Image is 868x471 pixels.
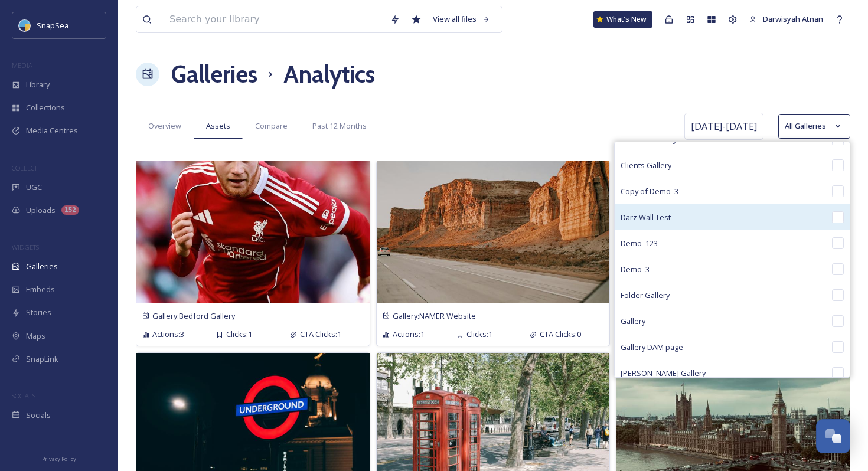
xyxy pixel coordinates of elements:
[164,6,384,32] input: Search your library
[621,238,658,248] span: Demo_123
[427,8,496,31] a: View all files
[12,163,37,172] span: COLLECT
[621,316,645,326] span: Gallery
[61,205,79,215] div: 152
[778,114,850,139] button: All Galleries
[393,329,425,340] span: Actions: 1
[136,161,370,303] img: 94d93609-a3d7-4321-b0d1-8a46db79adc1.jpg
[42,451,76,465] a: Privacy Policy
[26,125,78,136] span: Media Centres
[393,310,476,321] span: Gallery: NAMER Website
[26,102,65,113] span: Collections
[12,391,35,400] span: SOCIALS
[376,161,611,346] a: Gallery:NAMER WebsiteActions:1Clicks:1CTA Clicks:0
[763,14,823,24] span: Darwisyah Atnan
[148,120,181,132] span: Overview
[743,8,829,31] a: Darwisyah Atnan
[26,307,51,318] span: Stories
[621,186,678,197] span: Copy of Demo_3
[621,342,683,352] span: Gallery DAM page
[26,205,56,216] span: Uploads
[26,331,45,342] span: Maps
[37,20,68,31] span: SnapSea
[12,61,32,70] span: MEDIA
[283,57,375,92] h1: Analytics
[12,243,39,251] span: WIDGETS
[26,261,58,272] span: Galleries
[377,161,610,303] img: 1bd8f9e5-23f9-4f19-a51c-e36767a4ab7e.jpg
[255,120,288,132] span: Compare
[621,212,671,223] span: Darz Wall Test
[540,329,581,340] span: CTA Clicks: 0
[816,419,850,453] button: Open Chat
[26,284,55,295] span: Embeds
[26,79,50,90] span: Library
[152,310,235,321] span: Gallery: Bedford Gallery
[621,290,670,300] span: Folder Gallery
[42,455,76,463] span: Privacy Policy
[26,410,51,421] span: Socials
[593,11,652,28] a: What's New
[26,182,42,193] span: UGC
[312,120,367,132] span: Past 12 Months
[621,368,706,378] span: [PERSON_NAME] Gallery
[226,329,252,340] span: Clicks: 1
[26,354,58,365] span: SnapLink
[621,160,671,171] span: Clients Gallery
[171,57,257,92] a: Galleries
[466,329,492,340] span: Clicks: 1
[691,119,757,133] span: [DATE] - [DATE]
[621,264,650,274] span: Demo_3
[19,19,31,31] img: snapsea-logo.png
[300,329,341,340] span: CTA Clicks: 1
[152,329,184,340] span: Actions: 3
[136,161,370,346] a: Gallery:Bedford GalleryActions:3Clicks:1CTA Clicks:1
[206,120,230,132] span: Assets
